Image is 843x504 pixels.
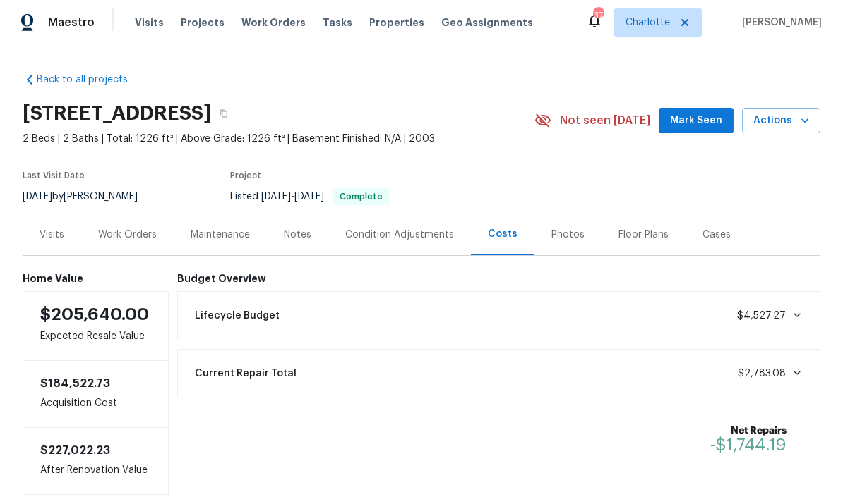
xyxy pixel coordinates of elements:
[211,101,237,126] button: Copy Address
[736,16,822,30] span: [PERSON_NAME]
[98,228,157,242] div: Work Orders
[23,188,155,205] div: by [PERSON_NAME]
[23,192,52,202] span: [DATE]
[323,18,352,27] span: Tasks
[737,311,786,321] span: $4,527.27
[181,16,225,30] span: Projects
[753,112,809,130] span: Actions
[40,228,64,242] div: Visits
[334,192,388,201] span: Complete
[230,192,390,202] span: Listed
[551,228,585,242] div: Photos
[40,378,110,389] span: $184,522.73
[294,192,324,202] span: [DATE]
[593,8,603,23] div: 37
[488,227,518,241] div: Costs
[670,112,722,130] span: Mark Seen
[710,436,787,453] span: -$1,744.19
[191,228,250,242] div: Maintenance
[742,108,820,134] button: Actions
[195,309,280,323] span: Lifecycle Budget
[710,424,787,438] b: Net Repairs
[23,273,169,284] h6: Home Value
[195,367,297,381] span: Current Repair Total
[618,228,669,242] div: Floor Plans
[241,16,306,30] span: Work Orders
[23,106,211,121] h2: [STREET_ADDRESS]
[177,273,821,284] h6: Budget Overview
[261,192,291,202] span: [DATE]
[23,171,85,180] span: Last Visit Date
[284,228,311,242] div: Notes
[626,16,670,30] span: Charlotte
[738,369,786,379] span: $2,783.08
[261,192,324,202] span: -
[702,228,731,242] div: Cases
[560,113,650,128] span: Not seen [DATE]
[659,108,734,134] button: Mark Seen
[40,306,149,323] span: $205,640.00
[441,16,533,30] span: Geo Assignments
[369,16,424,30] span: Properties
[23,291,169,361] div: Expected Resale Value
[345,228,454,242] div: Condition Adjustments
[230,171,261,180] span: Project
[23,361,169,427] div: Acquisition Cost
[40,445,110,456] span: $227,022.23
[48,16,95,30] span: Maestro
[135,16,164,30] span: Visits
[23,132,534,146] span: 2 Beds | 2 Baths | Total: 1226 ft² | Above Grade: 1226 ft² | Basement Finished: N/A | 2003
[23,73,158,87] a: Back to all projects
[23,427,169,495] div: After Renovation Value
